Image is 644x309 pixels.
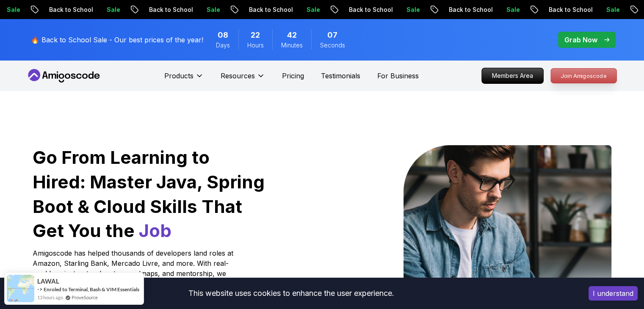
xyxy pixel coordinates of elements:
a: Join Amigoscode [550,68,617,83]
a: Members Area [481,68,544,84]
span: Minutes [281,41,303,50]
p: Sale [80,6,107,14]
span: 42 Minutes [287,29,297,41]
p: Back to School [422,6,479,14]
p: Back to School [322,6,379,14]
span: Hours [247,41,264,50]
a: ProveSource [72,294,98,301]
p: Sale [279,6,307,14]
p: Sale [180,6,207,14]
p: Members Area [482,68,543,83]
p: Grab Now [564,35,597,45]
p: Sale [379,6,406,14]
p: Resources [221,71,255,81]
p: Products [164,71,193,81]
p: Back to School [22,6,80,14]
span: 22 Hours [251,29,260,41]
div: This website uses cookies to enhance the user experience. [6,284,576,303]
span: 13 hours ago [37,294,63,301]
span: -> [37,286,43,292]
p: Join Amigoscode [551,69,616,83]
a: Enroled to Terminal, Bash & VIM Essentials [44,286,139,292]
img: provesource social proof notification image [7,275,34,302]
span: 7 Seconds [327,29,337,41]
a: For Business [377,71,419,81]
a: Pricing [282,71,304,81]
h1: Go From Learning to Hired: Master Java, Spring Boot & Cloud Skills That Get You the [33,145,266,243]
p: Back to School [522,6,579,14]
button: Resources [221,71,265,88]
span: Job [139,220,171,241]
p: 🔥 Back to School Sale - Our best prices of the year! [31,35,203,45]
span: 8 Days [218,29,228,41]
button: Accept cookies [589,286,638,301]
span: Days [216,41,230,50]
p: Back to School [122,6,180,14]
button: Products [164,71,204,88]
p: Sale [579,6,606,14]
span: LAWAL [37,278,59,285]
p: Sale [479,6,506,14]
p: Back to School [222,6,279,14]
p: Amigoscode has helped thousands of developers land roles at Amazon, Starling Bank, Mercado Livre,... [33,248,236,289]
span: Seconds [320,41,345,50]
a: Testimonials [321,71,360,81]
